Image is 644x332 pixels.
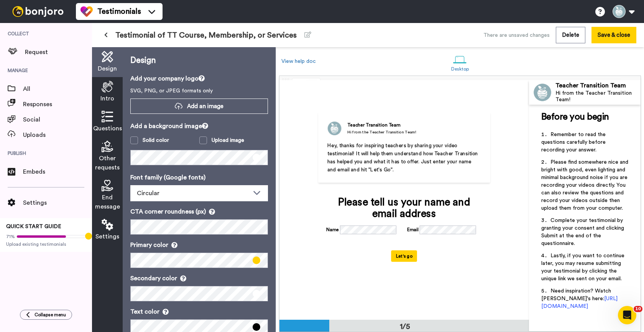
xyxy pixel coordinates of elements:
label: Name [326,226,339,233]
button: Delete [556,27,585,43]
span: Request [25,48,92,57]
div: 1/5 [386,321,423,332]
p: Secondary color [130,274,268,283]
span: Intro [100,94,114,103]
span: End message [95,193,120,211]
span: Responses [23,100,92,109]
span: Settings [95,232,119,241]
div: Hi from the Teacher Transition Team! [555,90,640,103]
span: Testimonial of TT Course, Membership, or Services [115,30,297,41]
span: Testimonials [97,6,141,17]
div: Desktop [451,66,469,72]
a: [URL][DOMAIN_NAME] [541,296,618,309]
span: Design [98,64,117,73]
span: All [23,84,92,94]
button: Add an image [130,99,268,114]
iframe: Intercom live chat [618,306,636,324]
span: 71% [6,233,15,240]
label: Email [407,226,419,233]
span: Lastly, if you want to continue later, you may resume submitting your testimonial by clicking the... [541,253,626,281]
div: Please tell us your name and email address [326,197,482,220]
p: CTA corner roundness (px) [130,207,268,216]
span: Upload existing testimonials [6,241,86,247]
span: Other requests [95,154,120,172]
span: Social [23,115,92,124]
img: Profile Image [533,83,552,102]
p: Primary color [130,240,268,250]
a: View help doc [281,59,316,64]
div: Teacher Transition Team [347,122,416,129]
span: Collapse menu [34,312,66,318]
span: Circular [137,190,159,196]
div: There are unsaved changes [483,31,550,39]
div: Hi from the Teacher Transition Team! [347,129,416,135]
span: Need inspiration? Watch [PERSON_NAME]'s here: [541,288,613,301]
button: Collapse menu [20,310,72,320]
span: Please find somewhere nice and bright with good, even lighting and minimal background noise if yo... [541,159,630,211]
button: Let's go [391,250,417,262]
span: Uploads [23,130,92,140]
span: Questions [93,124,122,133]
span: Settings [23,198,92,207]
span: Remember to read the questions carefully before recording your answer. [541,132,607,153]
img: bj-logo-header-white.svg [9,6,67,17]
img: Hi from the Teacher Transition Team! [327,121,342,136]
span: Before you begin [541,112,609,122]
span: Hey, thanks for inspiring teachers by sharing your video testimonial! It will help them understan... [327,143,480,173]
p: Font family (Google fonts) [130,173,268,182]
a: Desktop [447,49,473,76]
div: Solid color [143,136,169,144]
span: 10 [634,306,642,312]
p: Add a background image [130,122,268,131]
p: Add your company logo [130,74,268,83]
div: Upload image [212,136,244,144]
p: Design [130,55,268,66]
span: Embeds [23,167,92,176]
div: Teacher Transition Team [555,82,640,89]
img: tm-color.svg [80,5,93,18]
span: QUICK START GUIDE [6,224,61,229]
p: SVG, PNG, or JPEG formats only [130,87,268,95]
p: Text color [130,307,268,316]
div: Tooltip anchor [85,233,92,240]
button: Save & close [591,27,636,43]
span: Complete your testimonial by granting your consent and clicking Submit at the end of the question... [541,218,626,246]
span: Add an image [187,102,223,110]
